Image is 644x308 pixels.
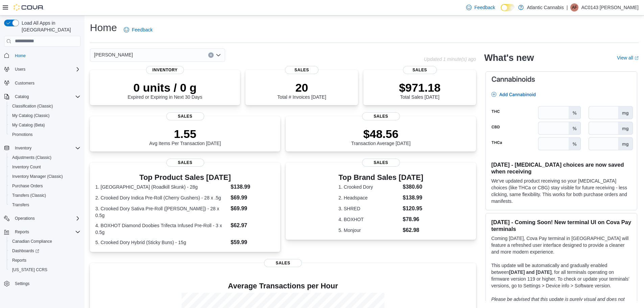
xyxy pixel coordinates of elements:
a: Transfers [9,201,32,209]
div: AC0143 Fry Justin [570,3,578,11]
div: Avg Items Per Transaction [DATE] [149,127,221,146]
p: 20 [277,81,326,94]
button: Customers [1,78,83,88]
p: 1.55 [149,127,221,141]
dt: 3. Crooked Dory Sativa Pre-Roll ([PERSON_NAME]) - 28 x 0.5g [95,205,228,219]
span: Dashboards [9,247,80,255]
dd: $138.99 [231,183,275,191]
a: Home [12,52,28,60]
span: Inventory Count [12,164,41,170]
button: Clear input [208,52,214,58]
span: Inventory Count [9,163,80,171]
button: Settings [1,279,83,288]
h1: Home [90,21,117,34]
button: Reports [12,228,32,236]
button: Transfers (Classic) [7,191,83,200]
span: Reports [9,256,80,264]
span: Settings [15,281,29,286]
span: Inventory Manager (Classic) [9,172,80,181]
span: Transfers [9,201,80,209]
span: Operations [15,216,35,221]
span: [PERSON_NAME] [94,51,133,59]
button: Inventory [1,143,83,153]
span: Sales [166,159,204,167]
h3: [DATE] - [MEDICAL_DATA] choices are now saved when receiving [491,161,631,175]
button: Operations [1,214,83,223]
button: Inventory Count [7,162,83,172]
span: Catalog [15,94,29,99]
dd: $69.99 [231,205,275,213]
p: $971.18 [399,81,440,94]
button: Inventory [12,144,34,152]
p: 0 units / 0 g [128,81,202,94]
p: | [567,3,568,11]
span: Reports [12,228,80,236]
a: Feedback [121,23,155,37]
dt: 5. Crooked Dory Hybrid (Sticky Buns) - 15g [95,239,228,246]
dt: 1. [GEOGRAPHIC_DATA] (Roadkill Skunk) - 28g [95,184,228,190]
dd: $59.99 [231,238,275,246]
span: Sales [166,112,204,120]
a: [US_STATE] CCRS [9,266,50,274]
div: Total Sales [DATE] [399,81,440,100]
dt: 4. BOXHOT Diamond Doobies Trifecta Infused Pre-Roll - 3 x 0.5g [95,222,228,236]
a: Dashboards [7,246,83,256]
button: Promotions [7,130,83,139]
span: Sales [362,112,400,120]
dd: $62.97 [231,221,275,230]
span: Purchase Orders [12,183,43,189]
svg: External link [635,56,639,60]
button: Inventory Manager (Classic) [7,172,83,181]
p: Atlantic Cannabis [527,3,564,11]
button: Open list of options [216,52,221,58]
a: My Catalog (Classic) [9,112,52,120]
dd: $380.60 [403,183,423,191]
span: AF [572,3,577,11]
span: Feedback [132,26,152,33]
a: Customers [12,79,37,87]
button: Catalog [1,92,83,101]
dt: 3. SHRED [338,205,400,212]
span: Sales [403,66,437,74]
button: Reports [7,256,83,265]
dt: 1. Crooked Dory [338,184,400,190]
span: My Catalog (Beta) [9,121,80,129]
span: [US_STATE] CCRS [12,267,47,273]
dd: $78.96 [403,215,423,223]
button: Home [1,51,83,61]
dt: 4. BOXHOT [338,216,400,223]
dt: 2. Crooked Dory Indica Pre-Roll (Cherry Gushers) - 28 x .5g [95,194,228,201]
a: Classification (Classic) [9,102,56,110]
a: Feedback [463,1,498,14]
span: My Catalog (Classic) [9,112,80,120]
dd: $62.98 [403,226,423,234]
h3: Top Brand Sales [DATE] [338,173,423,182]
span: Home [15,53,26,58]
p: AC0143 [PERSON_NAME] [581,3,639,11]
span: Promotions [9,131,80,139]
span: Settings [12,279,80,288]
span: Reports [12,258,26,263]
button: Canadian Compliance [7,237,83,246]
span: Sales [264,259,302,267]
dt: 5. Monjour [338,227,400,234]
span: Feedback [474,4,495,11]
dd: $138.99 [403,194,423,202]
span: My Catalog (Classic) [12,113,50,118]
button: Classification (Classic) [7,101,83,111]
button: Purchase Orders [7,181,83,191]
dd: $69.99 [231,194,275,202]
button: [US_STATE] CCRS [7,265,83,275]
h3: Top Product Sales [DATE] [95,173,275,182]
a: Inventory Manager (Classic) [9,172,66,181]
button: Reports [1,227,83,237]
span: Adjustments (Classic) [9,153,80,162]
span: Sales [285,66,319,74]
h3: [DATE] - Coming Soon! New terminal UI on Cova Pay terminals [491,219,631,232]
p: $48.56 [351,127,411,141]
span: Inventory [15,145,31,151]
span: Purchase Orders [9,182,80,190]
span: Dashboards [12,248,39,254]
h4: Average Transactions per Hour [95,282,471,290]
p: This update will be automatically and gradually enabled between , for all terminals operating on ... [491,262,631,289]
